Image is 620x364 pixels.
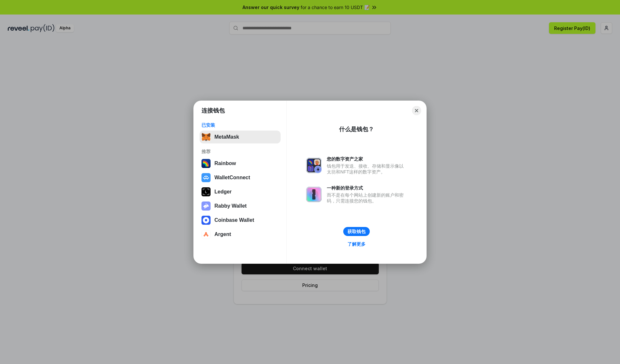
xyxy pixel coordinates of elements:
[201,122,279,128] div: 已安装
[201,216,211,225] img: svg+xml,%3Csvg%20width%3D%2228%22%20height%3D%2228%22%20viewBox%3D%220%200%2028%2028%22%20fill%3D...
[306,158,322,173] img: svg+xml,%3Csvg%20xmlns%3D%22http%3A%2F%2Fwww.w3.org%2F2000%2Fsvg%22%20fill%3D%22none%22%20viewBox...
[214,189,232,195] div: Ledger
[214,134,239,140] div: MetaMask
[200,228,281,241] button: Argent
[200,171,281,184] button: WalletConnect
[327,163,407,175] div: 钱包用于发送、接收、存储和显示像以太坊和NFT这样的数字资产。
[214,175,250,181] div: WalletConnect
[214,203,247,209] div: Rabby Wallet
[200,185,281,198] button: Ledger
[412,106,421,115] button: Close
[347,229,366,234] div: 获取钱包
[201,133,211,142] img: svg+xml,%3Csvg%20fill%3D%22none%22%20height%3D%2233%22%20viewBox%3D%220%200%2035%2033%22%20width%...
[339,125,374,133] div: 什么是钱包？
[201,230,211,239] img: svg+xml,%3Csvg%20width%3D%2228%22%20height%3D%2228%22%20viewBox%3D%220%200%2028%2028%22%20fill%3D...
[327,192,407,204] div: 而不是在每个网站上创建新的账户和密码，只需连接您的钱包。
[214,161,236,166] div: Rainbow
[327,156,407,162] div: 您的数字资产之家
[200,157,281,170] button: Rainbow
[214,217,254,223] div: Coinbase Wallet
[200,214,281,227] button: Coinbase Wallet
[201,173,211,182] img: svg+xml,%3Csvg%20width%3D%2228%22%20height%3D%2228%22%20viewBox%3D%220%200%2028%2028%22%20fill%3D...
[200,200,281,212] button: Rabby Wallet
[343,227,370,236] button: 获取钱包
[214,231,231,237] div: Argent
[306,187,322,202] img: svg+xml,%3Csvg%20xmlns%3D%22http%3A%2F%2Fwww.w3.org%2F2000%2Fsvg%22%20fill%3D%22none%22%20viewBox...
[201,159,211,168] img: svg+xml,%3Csvg%20width%3D%22120%22%20height%3D%22120%22%20viewBox%3D%220%200%20120%20120%22%20fil...
[201,202,211,211] img: svg+xml,%3Csvg%20xmlns%3D%22http%3A%2F%2Fwww.w3.org%2F2000%2Fsvg%22%20fill%3D%22none%22%20viewBox...
[200,131,281,143] button: MetaMask
[201,149,279,154] div: 推荐
[344,240,369,248] a: 了解更多
[327,185,407,191] div: 一种新的登录方式
[201,187,211,196] img: svg+xml,%3Csvg%20xmlns%3D%22http%3A%2F%2Fwww.w3.org%2F2000%2Fsvg%22%20width%3D%2228%22%20height%3...
[347,241,366,247] div: 了解更多
[201,107,225,114] h1: 连接钱包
